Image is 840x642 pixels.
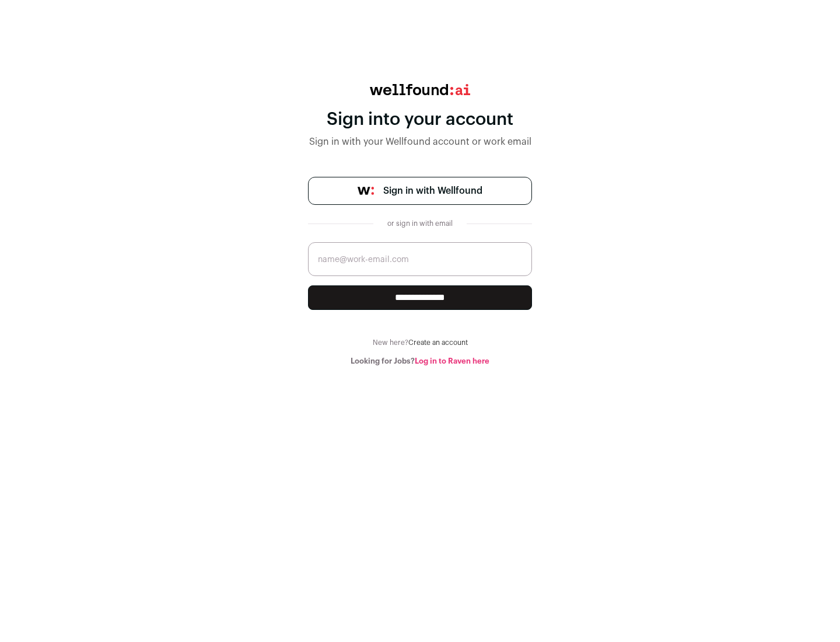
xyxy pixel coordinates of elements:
[308,135,532,149] div: Sign in with your Wellfound account or work email
[308,177,532,205] a: Sign in with Wellfound
[358,187,374,195] img: wellfound-symbol-flush-black-fb3c872781a75f747ccb3a119075da62bfe97bd399995f84a933054e44a575c4.png
[308,357,532,366] div: Looking for Jobs?
[408,339,468,346] a: Create an account
[383,219,457,228] div: or sign in with email
[415,357,489,365] a: Log in to Raven here
[308,338,532,347] div: New here?
[370,84,470,95] img: wellfound:ai
[308,109,532,130] div: Sign into your account
[308,242,532,276] input: name@work-email.com
[383,184,482,198] span: Sign in with Wellfound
